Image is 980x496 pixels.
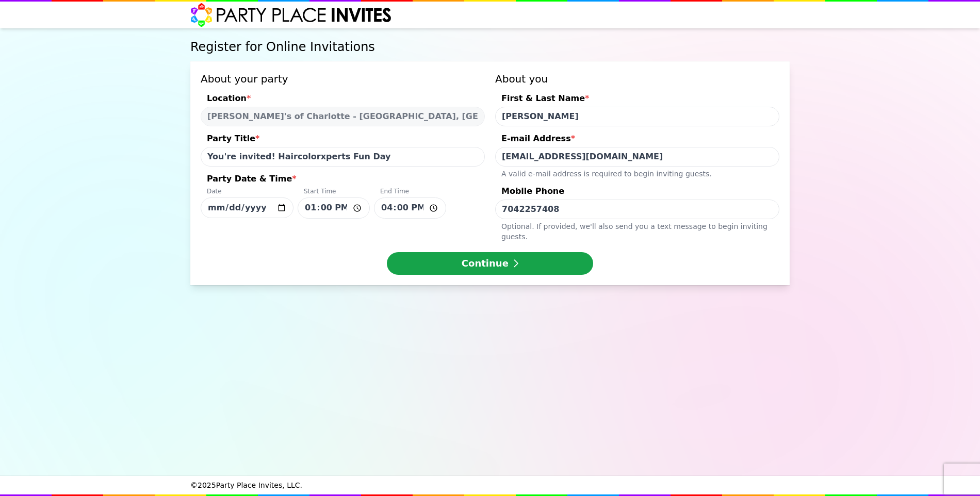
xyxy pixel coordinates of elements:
div: Start Time [298,187,370,197]
div: Date [201,187,293,197]
h3: About you [495,72,779,86]
div: A valid e-mail address is required to begin inviting guests. [495,167,779,179]
img: Party Place Invites [190,3,392,27]
div: Party Date & Time [201,173,485,187]
input: E-mail Address*A valid e-mail address is required to begin inviting guests. [495,147,779,167]
div: First & Last Name [495,92,779,107]
input: Mobile PhoneOptional. If provided, we'll also send you a text message to begin inviting guests. [495,200,779,219]
div: © 2025 Party Place Invites, LLC. [190,476,790,494]
input: Party Date & Time*DateStart TimeEnd Time [298,197,370,219]
button: Continue [387,252,593,275]
div: Location [201,92,485,107]
input: Party Title* [201,147,485,167]
div: End Time [374,187,446,197]
input: Party Date & Time*DateStart TimeEnd Time [201,197,293,218]
div: Mobile Phone [495,185,779,200]
input: First & Last Name* [495,107,779,126]
h1: Register for Online Invitations [190,39,790,55]
h3: About your party [201,72,485,86]
div: Optional. If provided, we ' ll also send you a text message to begin inviting guests. [495,219,779,242]
div: E-mail Address [495,133,779,147]
input: Party Date & Time*DateStart TimeEnd Time [374,197,446,219]
div: Party Title [201,133,485,147]
select: Location* [201,107,485,126]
